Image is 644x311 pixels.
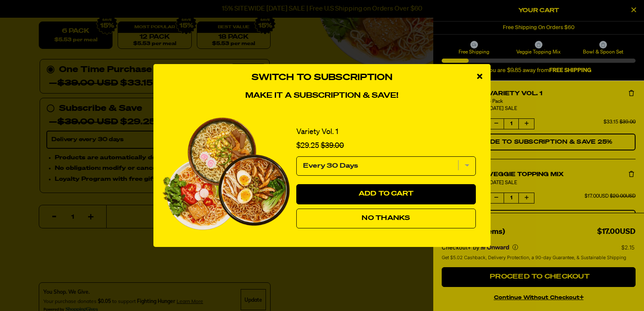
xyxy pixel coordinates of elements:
[296,156,476,176] select: subscription frequency
[162,109,482,239] div: 1 of 1
[162,118,290,231] img: View Variety Vol. 1
[296,184,476,204] button: Add to Cart
[162,72,482,83] h3: Switch to Subscription
[296,126,338,138] a: Variety Vol. 1
[162,91,482,101] h4: Make it a subscription & save!
[321,142,344,150] span: $39.00
[296,209,476,229] button: No Thanks
[296,142,319,150] span: $29.25
[469,64,491,89] div: close modal
[359,190,414,197] span: Add to Cart
[362,215,410,222] span: No Thanks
